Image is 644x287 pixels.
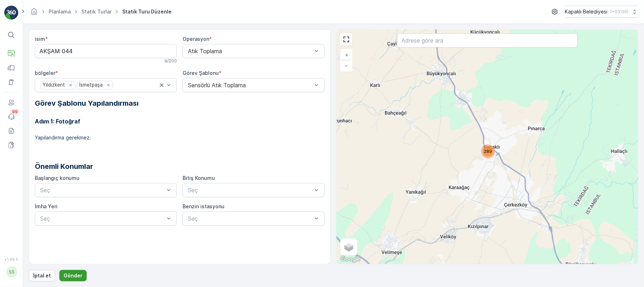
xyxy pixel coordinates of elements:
p: Kapaklı Belediyesi [565,8,607,15]
p: Yapılandırma gerekmez. [35,134,325,141]
p: Seç [188,214,312,223]
label: Bitiş Konumu [183,175,215,181]
label: Benzin istasyonu [183,203,224,209]
h2: Görev Şablonu Yapılandırması [35,98,325,109]
p: Seç [188,186,312,194]
p: 99 [12,109,18,115]
p: Önemli Konumlar [35,161,325,172]
img: logo [4,6,18,20]
a: Planlama [49,9,71,15]
p: Seç [40,214,164,223]
div: İsmetpaşa [77,81,104,89]
label: isim [35,36,45,42]
p: Seç [40,186,164,194]
span: − [345,62,348,68]
span: 289 [484,149,492,154]
a: Statik Turlar [81,9,112,15]
img: Google [339,255,362,264]
label: bölgeler [35,70,55,76]
p: İptal et [33,272,51,279]
label: Başlangıç konumu [35,175,80,181]
div: SS [6,266,17,278]
div: Remove İsmetpaşa [104,82,112,88]
a: View Fullscreen [341,34,352,45]
p: 9 / 200 [164,58,177,64]
a: 99 [4,110,18,124]
button: Gönder [59,270,87,281]
input: Adrese göre ara [397,33,578,48]
h3: Adım 1: Fotoğraf [35,117,325,126]
label: Operasyon [183,36,209,42]
a: Uzaklaştır [341,60,352,71]
div: Yıldızkent [40,81,66,89]
a: Layers [341,239,357,255]
span: Statik Turu Düzenle [121,8,173,15]
a: Ana Sayfa [30,10,38,16]
span: v 1.49.3 [4,257,18,261]
div: Remove Yıldızkent [67,82,75,88]
p: ( +03:00 ) [610,9,628,15]
a: Bu bölgeyi Google Haritalar'da açın (yeni pencerede açılır) [339,255,362,264]
p: Gönder [64,272,82,279]
label: İmha Yeri [35,203,58,209]
a: Yakınlaştır [341,50,352,60]
div: 289 [481,144,495,159]
label: Görev Şablonu [183,70,219,76]
span: + [345,52,348,58]
button: SS [4,263,18,281]
button: İptal et [29,270,55,281]
button: Kapaklı Belediyesi(+03:00) [565,6,638,18]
